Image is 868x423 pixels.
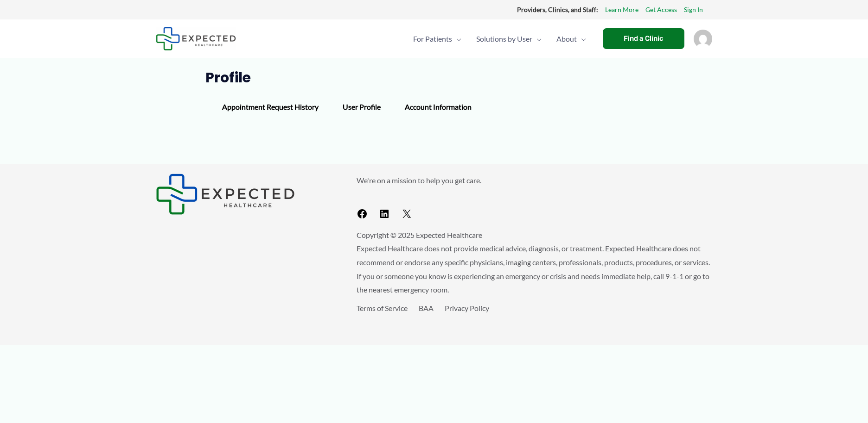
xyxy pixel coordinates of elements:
span: Copyright © 2025 Expected Healthcare [357,230,482,239]
span: Menu Toggle [452,23,461,55]
span: About [556,23,577,55]
nav: Primary Site Navigation [406,23,594,55]
span: Menu Toggle [577,23,586,55]
a: Get Access [645,4,677,16]
span: Solutions by User [476,23,532,55]
a: For PatientsMenu Toggle [406,23,469,55]
a: AboutMenu Toggle [549,23,594,55]
a: Find a Clinic [603,28,684,49]
span: For Patients [413,23,452,55]
a: Terms of Service [357,304,408,312]
a: Privacy Policy [445,304,489,312]
a: Account icon link [694,33,712,42]
span: Expected Healthcare does not provide medical advice, diagnosis, or treatment. Expected Healthcare... [357,244,710,294]
div: Account Information [393,93,484,120]
h1: Profile [205,69,663,86]
a: Learn More [605,4,638,16]
aside: Footer Widget 1 [156,174,333,215]
aside: Footer Widget 3 [357,301,712,336]
a: Solutions by UserMenu Toggle [469,23,549,55]
a: Sign In [684,4,703,16]
a: BAA [419,304,434,312]
strong: Providers, Clinics, and Staff: [517,6,598,13]
div: User Profile [331,93,393,120]
aside: Footer Widget 2 [357,174,712,223]
div: Appointment Request History [210,93,331,120]
p: We're on a mission to help you get care. [357,174,712,187]
span: Menu Toggle [532,23,542,55]
img: Expected Healthcare Logo - side, dark font, small [156,174,295,215]
img: Expected Healthcare Logo - side, dark font, small [156,27,236,50]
